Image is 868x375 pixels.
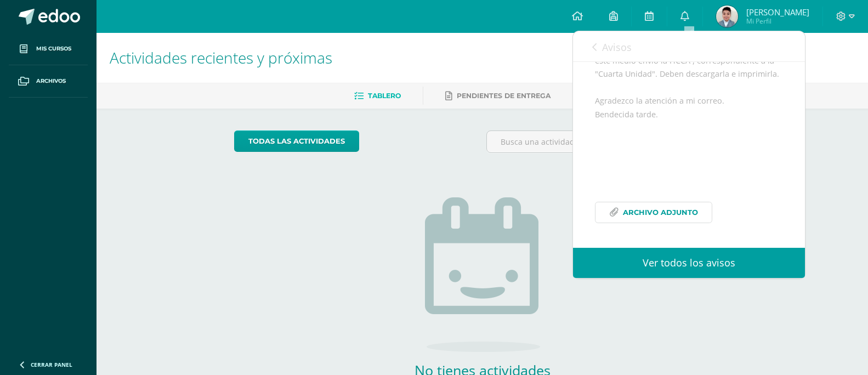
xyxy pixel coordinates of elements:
span: 0 [725,40,730,52]
span: Pendientes de entrega [457,92,551,100]
span: Archivos [36,77,66,86]
span: Mi Perfil [746,16,809,26]
span: Cerrar panel [31,361,72,368]
span: Actividades recientes y próximas [110,47,332,68]
span: Mis cursos [36,44,71,53]
span: Avisos [602,41,632,54]
a: Mis cursos [9,33,88,65]
input: Busca una actividad próxima aquí... [487,131,730,152]
a: Archivo Adjunto [595,202,712,223]
a: todas las Actividades [234,130,359,152]
img: 802e057e37c2cd8cc9d181c9f5963865.png [716,5,738,27]
span: Archivo Adjunto [623,202,698,223]
a: Archivos [9,65,88,98]
a: Tablero [354,87,401,105]
span: avisos sin leer [725,40,786,52]
img: no_activities.png [425,197,540,352]
a: Ver todos los avisos [573,248,805,278]
span: Tablero [368,92,401,100]
a: Pendientes de entrega [445,87,551,105]
span: [PERSON_NAME] [746,7,809,18]
div: Buenas tardes a todos, un gusto saludarles. Por este medio envió la HCCA , correspondiente a la "... [595,41,783,236]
